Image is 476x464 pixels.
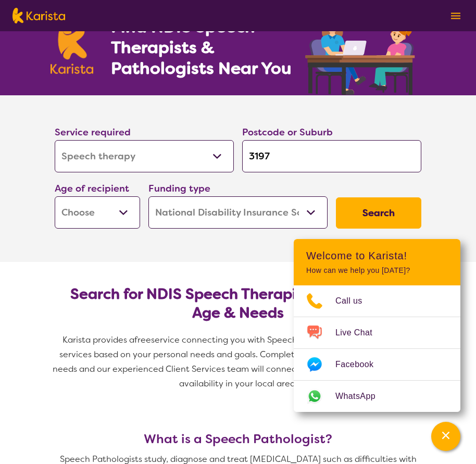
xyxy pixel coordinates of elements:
h2: Search for NDIS Speech Therapists by Location, Age & Needs [63,285,413,322]
span: service connecting you with Speech Pathologists and other NDIS services based on your personal ne... [53,334,426,389]
img: Karista logo [12,8,65,23]
img: menu [451,12,460,19]
label: Postcode or Suburb [242,126,333,139]
label: Age of recipient [55,182,129,195]
span: WhatsApp [335,388,388,404]
p: How can we help you [DATE]? [306,266,448,275]
span: free [134,334,151,345]
span: Call us [335,293,375,309]
h3: What is a Speech Pathologist? [51,432,425,446]
span: Karista provides a [62,334,134,345]
div: Channel Menu [294,239,460,412]
h2: Welcome to Karista! [306,249,448,262]
span: Facebook [335,357,386,372]
img: Karista logo [51,18,93,74]
a: Web link opens in a new tab. [294,381,460,412]
label: Funding type [148,182,210,195]
ul: Choose channel [294,285,460,412]
button: Search [336,197,421,229]
span: Live Chat [335,325,385,341]
button: Channel Menu [431,422,460,451]
input: Type [242,140,421,172]
img: speech-therapy [297,4,425,95]
label: Service required [55,126,131,139]
h1: Find NDIS Speech Therapists & Pathologists Near You [111,16,304,79]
